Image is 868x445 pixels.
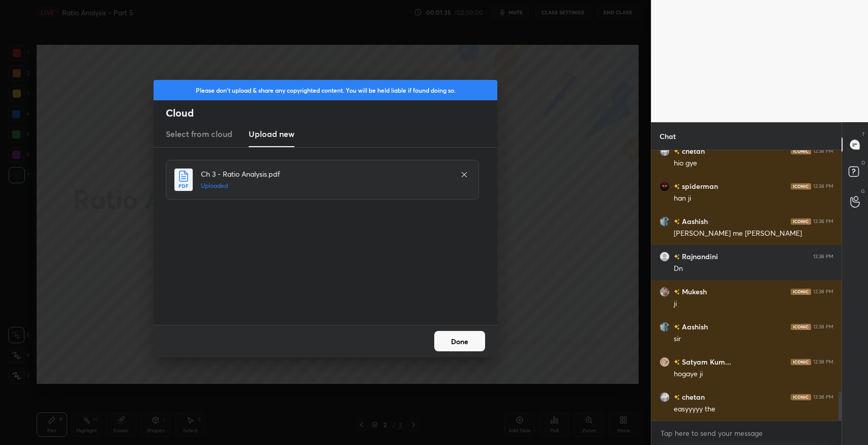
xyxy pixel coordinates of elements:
h2: Cloud [166,106,497,120]
p: D [861,159,865,166]
h5: Uploaded [201,181,450,190]
div: Please don't upload & share any copyrighted content. You will be held liable if found doing so. [154,80,497,100]
p: G [861,187,865,195]
p: T [862,130,865,138]
h3: Upload new [249,128,294,140]
p: Chat [651,123,684,150]
h4: Ch 3 - Ratio Analysis.pdf [201,169,450,179]
button: Done [434,331,485,351]
div: grid [651,150,842,421]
